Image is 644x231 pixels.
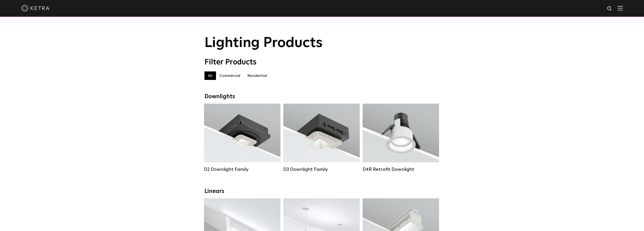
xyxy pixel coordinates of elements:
[244,71,271,80] label: Residential
[21,5,49,12] img: ketra-logo-2019-white
[204,58,440,67] div: Filter Products
[283,104,360,172] a: D3 Downlight Family Lumen Output:700 / 900 / 1100Colors:White / Black / Silver / Bronze / Paintab...
[363,104,439,172] a: D4R Retrofit Downlight Lumen Output:800Colors:White / BlackBeam Angles:15° / 25° / 40° / 60°Watta...
[607,6,613,12] img: search icon
[204,71,216,80] label: All
[283,167,360,172] div: D3 Downlight Family
[204,93,440,100] div: Downlights
[204,104,280,172] a: D2 Downlight Family Lumen Output:1200Colors:White / Black / Gloss Black / Silver / Bronze / Silve...
[363,167,439,172] div: D4R Retrofit Downlight
[204,188,440,195] div: Linears
[618,6,623,10] img: Hamburger%20Nav.svg
[216,71,244,80] label: Commercial
[204,167,280,172] div: D2 Downlight Family
[204,36,323,50] span: Lighting Products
